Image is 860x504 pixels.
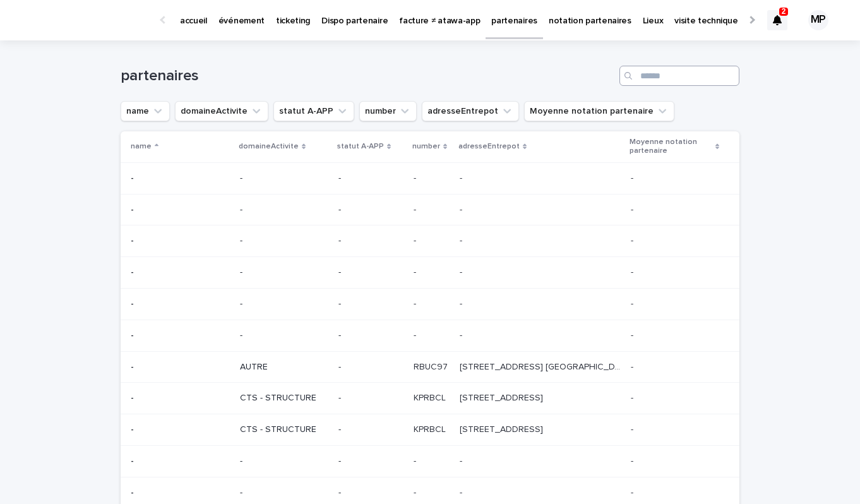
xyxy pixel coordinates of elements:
button: name [121,101,170,121]
p: - [631,265,636,278]
p: - [460,202,465,215]
p: - [131,296,136,309]
p: - [131,453,136,467]
p: [STREET_ADDRESS] [460,422,546,435]
button: Moyenne notation partenaire [524,101,674,121]
p: 2 [782,7,786,16]
p: - [240,173,328,184]
p: - [414,171,419,184]
p: - [240,267,328,278]
p: - [414,233,419,246]
p: - [460,233,465,246]
p: - [414,453,419,467]
button: number [359,101,417,121]
p: - [131,390,136,404]
div: 2 [767,10,787,30]
p: - [338,424,403,435]
p: - [338,456,403,467]
p: - [631,202,636,215]
p: - [460,171,465,184]
p: CTS - STRUCTURE [240,424,328,435]
tr: -- CTS - STRUCTURE-KPRBCLKPRBCL [STREET_ADDRESS][STREET_ADDRESS] -- [121,414,739,446]
p: - [460,485,465,498]
p: - [131,233,136,246]
p: - [240,330,328,341]
p: - [460,296,465,309]
p: - [338,236,403,246]
p: - [240,299,328,309]
button: domaineActivite [175,101,268,121]
p: - [131,202,136,215]
p: - [131,265,136,278]
tr: -- ---- -- -- [121,288,739,320]
p: - [414,328,419,341]
p: - [460,453,465,467]
p: - [240,236,328,246]
tr: -- ---- -- -- [121,445,739,477]
p: - [240,456,328,467]
p: - [631,328,636,341]
button: statut A-APP [273,101,354,121]
p: - [338,488,403,498]
tr: -- ---- -- -- [121,257,739,289]
p: - [631,422,636,435]
tr: -- ---- -- -- [121,320,739,351]
p: - [240,488,328,498]
p: [STREET_ADDRESS] [GEOGRAPHIC_DATA] [460,359,623,373]
p: - [631,485,636,498]
p: number [412,140,440,153]
p: - [131,171,136,184]
p: - [414,202,419,215]
p: adresseEntrepot [458,140,520,153]
div: MP [808,10,828,30]
tr: -- ---- -- -- [121,225,739,257]
p: statut A-APP [337,140,384,153]
p: - [131,422,136,435]
p: - [460,265,465,278]
p: - [131,359,136,373]
p: - [414,265,419,278]
button: adresseEntrepot [422,101,519,121]
p: - [631,233,636,246]
p: - [338,173,403,184]
p: CTS - STRUCTURE [240,393,328,404]
p: - [460,328,465,341]
p: KPRBCL [414,422,448,435]
tr: -- ---- -- -- [121,194,739,225]
p: - [131,485,136,498]
p: - [338,330,403,341]
tr: -- AUTRE-RBUC97RBUC97 [STREET_ADDRESS] [GEOGRAPHIC_DATA][STREET_ADDRESS] [GEOGRAPHIC_DATA] -- [121,351,739,383]
p: AUTRE [240,362,328,373]
p: RBUC97 [414,359,450,373]
p: - [414,485,419,498]
p: KPRBCL [414,390,448,404]
img: Ls34BcGeRexTGTNfXpUC [25,8,148,33]
p: - [631,390,636,404]
p: [STREET_ADDRESS] [460,390,546,404]
h1: partenaires [121,67,614,85]
input: Search [619,66,739,86]
p: Moyenne notation partenaire [630,135,712,159]
p: - [631,171,636,184]
p: - [131,328,136,341]
p: name [131,140,152,153]
tr: -- ---- -- -- [121,162,739,194]
p: - [338,362,403,373]
p: - [338,393,403,404]
p: - [338,205,403,215]
p: - [414,296,419,309]
p: - [338,299,403,309]
p: - [338,267,403,278]
p: - [631,453,636,467]
tr: -- CTS - STRUCTURE-KPRBCLKPRBCL [STREET_ADDRESS][STREET_ADDRESS] -- [121,383,739,414]
p: domaineActivite [239,140,299,153]
p: - [240,205,328,215]
p: - [631,296,636,309]
p: - [631,359,636,373]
